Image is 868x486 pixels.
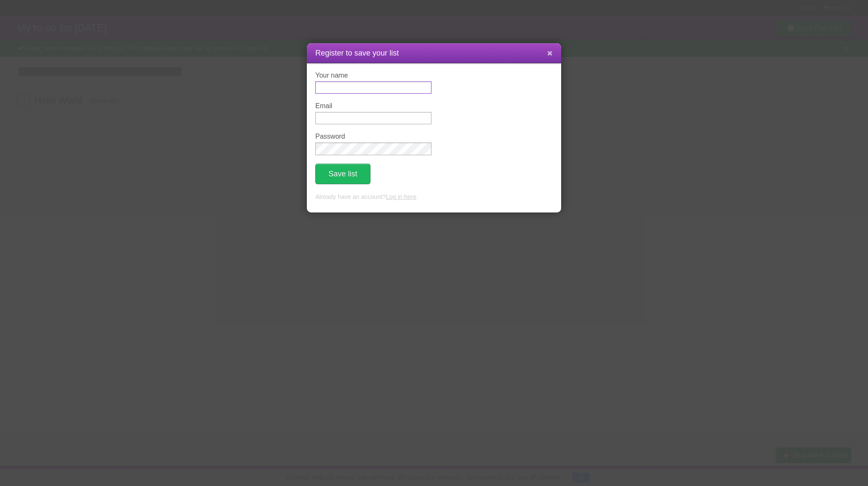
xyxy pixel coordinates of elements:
button: Save list [315,164,370,184]
label: Email [315,102,431,110]
h1: Register to save your list [315,47,553,59]
p: Already have an account? . [315,193,553,202]
a: Log in here [386,193,416,200]
label: Your name [315,72,431,79]
label: Password [315,133,431,140]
